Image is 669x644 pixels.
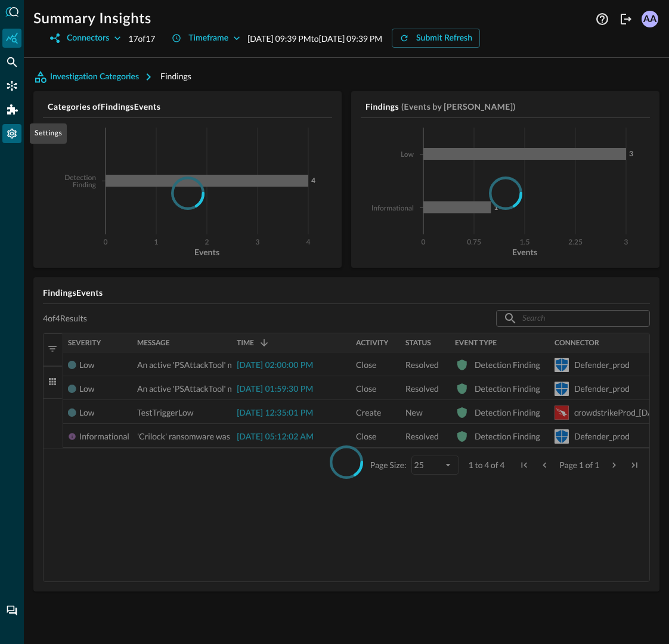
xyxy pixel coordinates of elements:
p: 4 of 4 Results [43,313,87,324]
button: Submit Refresh [392,29,480,48]
h5: Categories of Findings Events [48,101,332,113]
span: Findings [160,71,191,81]
div: Settings [2,124,21,143]
h5: (Events by [PERSON_NAME]) [401,101,516,113]
h1: Summary Insights [33,10,151,29]
button: Help [593,10,612,29]
button: Logout [617,10,636,29]
h5: Findings [366,101,399,113]
div: AA [642,11,658,27]
div: Summary Insights [2,29,21,48]
div: Chat [2,601,21,620]
div: Settings [30,123,67,144]
div: Federated Search [2,52,21,72]
p: 17 of 17 [128,32,155,45]
button: Timeframe [165,29,247,48]
div: Addons [3,100,22,119]
button: Connectors [43,29,128,48]
button: Investigation Categories [33,67,160,86]
h5: Findings Events [43,287,650,299]
input: Search [522,307,622,329]
div: Connectors [2,76,21,95]
p: [DATE] 09:39 PM to [DATE] 09:39 PM [247,32,382,45]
